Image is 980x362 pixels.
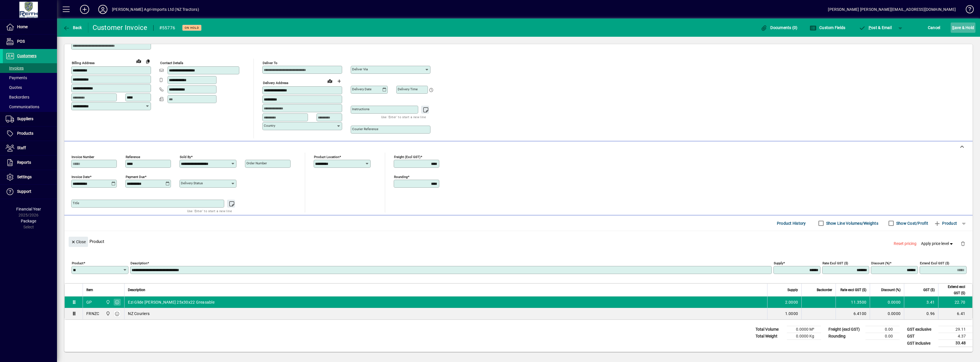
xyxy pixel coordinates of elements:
[942,284,965,296] span: Extend excl GST ($)
[920,261,949,265] mat-label: Extend excl GST ($)
[938,340,973,347] td: 33.48
[352,67,368,71] mat-label: Deliver via
[870,296,904,308] td: 0.0000
[3,185,57,199] a: Support
[263,61,277,65] mat-label: Deliver To
[398,87,418,91] mat-label: Delivery time
[3,92,57,102] a: Backorders
[904,333,938,340] td: GST
[787,326,821,333] td: 0.0000 M³
[938,308,972,319] td: 6.41
[938,326,973,333] td: 29.11
[185,26,199,30] span: On hold
[6,85,22,90] span: Quotes
[381,114,426,120] mat-hint: Use 'Enter' to start a new line
[817,287,832,293] span: Backorder
[839,299,866,305] div: 11.3500
[934,219,957,228] span: Product
[126,155,140,159] mat-label: Reference
[904,340,938,347] td: GST inclusive
[3,112,57,126] a: Suppliers
[72,175,90,179] mat-label: Invoice date
[787,333,821,340] td: 0.0000 Kg
[325,76,334,85] a: View on map
[951,23,975,33] button: Save & Hold
[112,5,199,14] div: [PERSON_NAME] Agri-Imports Ltd (NZ Tractors)
[126,175,145,179] mat-label: Payment due
[904,308,938,319] td: 0.96
[6,66,24,70] span: Invoices
[180,155,191,159] mat-label: Sold by
[774,261,783,265] mat-label: Supply
[69,237,88,247] button: Close
[17,175,32,179] span: Settings
[3,141,57,155] a: Staff
[775,218,808,228] button: Product History
[17,116,33,121] span: Suppliers
[130,261,147,265] mat-label: Description
[938,333,973,340] td: 4.37
[926,23,942,33] button: Cancel
[72,155,94,159] mat-label: Invoice number
[828,5,956,14] div: [PERSON_NAME] [PERSON_NAME][EMAIL_ADDRESS][DOMAIN_NAME]
[3,170,57,184] a: Settings
[759,23,799,33] button: Documents (0)
[17,54,36,58] span: Customers
[67,239,89,244] app-page-header-button: Close
[826,333,865,340] td: Rounding
[952,23,974,32] span: ave & Hold
[923,287,935,293] span: GST ($)
[6,95,29,99] span: Backorders
[143,57,152,66] button: Copy to Delivery address
[94,4,112,15] button: Profile
[6,105,39,109] span: Communications
[3,156,57,170] a: Reports
[394,155,420,159] mat-label: Freight (excl GST)
[352,127,378,131] mat-label: Courier Reference
[86,311,99,316] div: FRNZC
[75,4,94,15] button: Add
[956,241,970,246] app-page-header-button: Delete
[128,287,145,293] span: Description
[86,287,93,293] span: Item
[808,23,847,33] button: Custom Fields
[859,25,892,30] span: ost & Email
[881,287,901,293] span: Discount (%)
[64,231,973,252] div: Product
[810,25,846,30] span: Custom Fields
[72,261,83,265] mat-label: Product
[246,161,267,165] mat-label: Order number
[869,25,871,30] span: P
[3,63,57,73] a: Invoices
[785,299,798,305] span: 2.0000
[128,299,215,305] span: Ezi Glide [PERSON_NAME] 25x30x22 Greasable
[3,73,57,83] a: Payments
[21,219,36,223] span: Package
[856,23,895,33] button: Post & Email
[181,181,203,185] mat-label: Delivery status
[63,25,82,30] span: Back
[826,326,865,333] td: Freight (excl GST)
[128,311,150,316] span: NZ Couriers
[264,124,275,128] mat-label: Country
[6,75,27,80] span: Payments
[919,239,956,249] button: Apply price level
[787,287,798,293] span: Supply
[840,287,866,293] span: Rate excl GST ($)
[71,237,86,247] span: Close
[62,23,83,33] button: Back
[352,87,371,91] mat-label: Delivery date
[187,208,232,214] mat-hint: Use 'Enter' to start a new line
[761,25,798,30] span: Documents (0)
[956,237,970,250] button: Delete
[3,126,57,141] a: Products
[57,23,88,33] app-page-header-button: Back
[17,189,31,194] span: Support
[904,296,938,308] td: 3.41
[777,219,806,228] span: Product History
[17,146,26,150] span: Staff
[394,175,408,179] mat-label: Rounding
[961,1,973,20] a: Knowledge Base
[93,23,148,32] div: Customer Invoice
[16,207,41,211] span: Financial Year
